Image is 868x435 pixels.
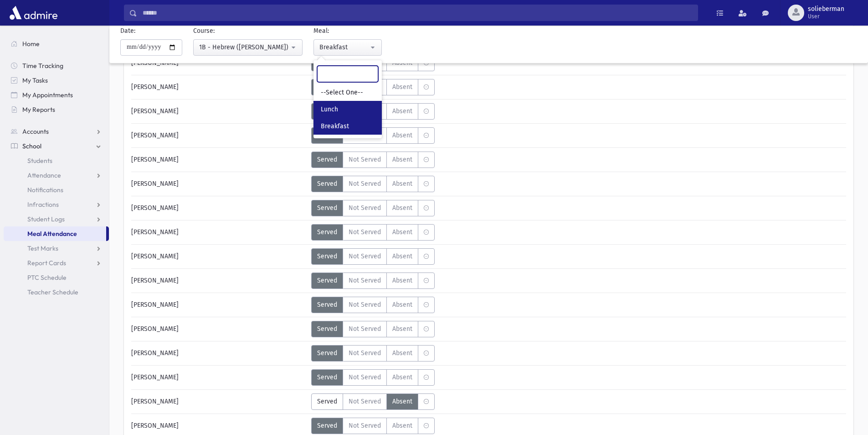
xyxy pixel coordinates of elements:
[4,241,109,256] a: Test Marks
[349,179,381,189] span: Not Served
[317,324,337,334] span: Served
[311,273,435,289] div: MeaStatus
[22,105,55,114] span: My Reports
[27,186,63,194] span: Notifications
[193,26,215,36] label: Course:
[27,230,77,238] span: Meal Attendance
[131,82,179,92] span: [PERSON_NAME]
[311,418,435,434] div: MeaStatus
[317,252,337,261] span: Served
[392,252,412,261] span: Absent
[4,226,106,241] a: Meal Attendance
[392,131,412,140] span: Absent
[311,152,435,168] div: MeaStatus
[311,369,435,386] div: MeaStatus
[317,66,378,82] input: Search
[392,421,412,430] span: Absent
[392,155,412,164] span: Absent
[349,348,381,358] span: Not Served
[392,397,412,406] span: Absent
[349,155,381,164] span: Not Served
[317,155,337,164] span: Served
[131,252,179,261] span: [PERSON_NAME]
[22,76,48,84] span: My Tasks
[4,37,109,51] a: Home
[349,203,381,213] span: Not Served
[392,106,412,116] span: Absent
[131,155,179,164] span: [PERSON_NAME]
[349,252,381,261] span: Not Served
[311,103,435,120] div: MeaStatus
[131,131,179,140] span: [PERSON_NAME]
[317,227,337,237] span: Served
[22,91,73,99] span: My Appointments
[319,42,369,52] div: Breakfast
[317,421,337,430] span: Served
[27,200,59,209] span: Infractions
[808,13,844,20] span: User
[311,345,435,362] div: MeaStatus
[313,26,329,36] label: Meal:
[317,348,337,358] span: Served
[4,256,109,270] a: Report Cards
[311,248,435,265] div: MeaStatus
[317,203,337,213] span: Served
[4,139,109,153] a: School
[317,397,337,406] span: Served
[193,39,303,56] button: 1B - Hebrew (Mrs. Weiss)
[27,157,52,165] span: Students
[4,212,109,226] a: Student Logs
[311,393,435,410] div: MeaStatus
[131,372,179,382] span: [PERSON_NAME]
[4,73,109,88] a: My Tasks
[311,297,435,313] div: MeaStatus
[392,227,412,237] span: Absent
[4,102,109,117] a: My Reports
[27,259,66,267] span: Report Cards
[27,273,67,282] span: PTC Schedule
[317,276,337,285] span: Served
[311,176,435,192] div: MeaStatus
[317,179,337,189] span: Served
[392,276,412,285] span: Absent
[131,348,179,358] span: [PERSON_NAME]
[4,183,109,197] a: Notifications
[120,26,135,36] label: Date:
[317,300,337,309] span: Served
[317,372,337,382] span: Served
[4,58,109,73] a: Time Tracking
[22,127,49,136] span: Accounts
[22,142,41,150] span: School
[4,197,109,212] a: Infractions
[131,227,179,237] span: [PERSON_NAME]
[22,40,40,48] span: Home
[321,88,363,97] span: --Select One--
[349,421,381,430] span: Not Served
[131,300,179,309] span: [PERSON_NAME]
[4,153,109,168] a: Students
[392,300,412,309] span: Absent
[131,179,179,189] span: [PERSON_NAME]
[27,215,65,223] span: Student Logs
[4,270,109,285] a: PTC Schedule
[131,421,179,430] span: [PERSON_NAME]
[349,227,381,237] span: Not Served
[311,321,435,337] div: MeaStatus
[137,5,698,21] input: Search
[349,372,381,382] span: Not Served
[392,203,412,213] span: Absent
[349,397,381,406] span: Not Served
[349,276,381,285] span: Not Served
[392,179,412,189] span: Absent
[311,79,435,95] div: MeaStatus
[131,276,179,285] span: [PERSON_NAME]
[349,324,381,334] span: Not Served
[7,4,60,22] img: AdmirePro
[311,224,435,241] div: MeaStatus
[27,171,61,179] span: Attendance
[311,200,435,216] div: MeaStatus
[131,397,179,406] span: [PERSON_NAME]
[313,39,382,56] button: Breakfast
[311,127,435,144] div: MeaStatus
[392,372,412,382] span: Absent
